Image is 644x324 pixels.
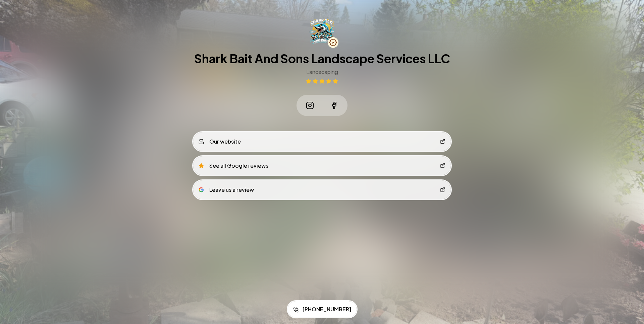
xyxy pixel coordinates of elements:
[199,138,241,146] div: Our website
[288,301,357,317] a: [PHONE_NUMBER]
[199,187,204,192] img: google logo
[193,156,451,175] a: See all Google reviews
[199,186,254,194] div: Leave us a review
[310,19,335,44] img: Shark Bait And Sons Landscape Services LLC
[199,162,268,170] div: See all Google reviews
[306,68,338,76] h3: Landscaping
[193,132,451,151] a: Our website
[193,180,451,199] a: google logoLeave us a review
[194,52,450,65] h1: Shark Bait And Sons Landscape Services LLC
